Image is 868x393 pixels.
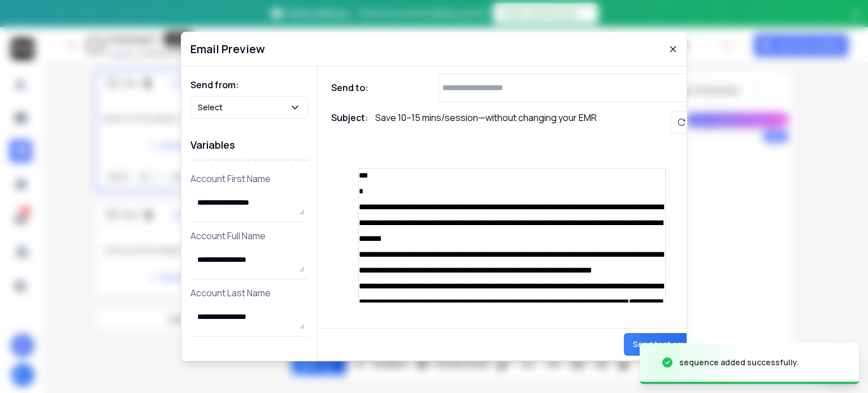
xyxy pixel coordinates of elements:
h1: Send to: [331,81,376,94]
p: Save 10–15 mins/session—without changing your EMR [375,111,597,133]
h1: Send from: [190,78,308,92]
p: Account Last Name [190,286,308,300]
div: sequence added successfully. [679,357,799,368]
p: Select [198,102,227,113]
h1: Email Preview [190,41,265,57]
p: Account Full Name [190,229,308,243]
p: Account First Name [190,172,308,185]
h1: Variables [190,130,308,161]
h1: Subject: [331,111,368,133]
button: Send test email [624,333,701,356]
